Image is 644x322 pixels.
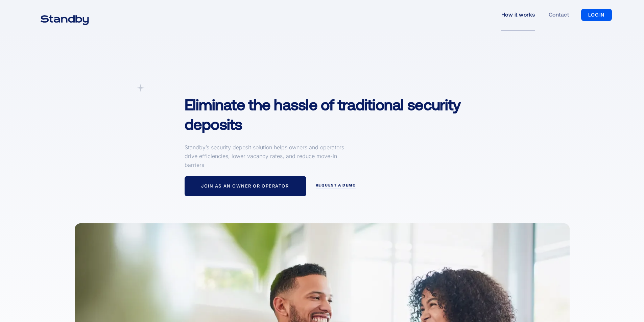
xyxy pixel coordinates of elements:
[581,9,612,21] a: LOGIN
[185,95,501,133] h1: Eliminate the hassle of traditional security deposits
[185,176,306,196] a: Join as an owner or operator
[32,11,97,19] a: home
[316,183,356,188] div: request a demo
[185,84,252,91] div: A simpler Deposit Solution
[316,183,356,189] a: request a demo
[201,183,289,189] div: Join as an owner or operator
[185,143,347,169] p: Standby’s security deposit solution helps owners and operators drive efficiencies, lower vacancy ...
